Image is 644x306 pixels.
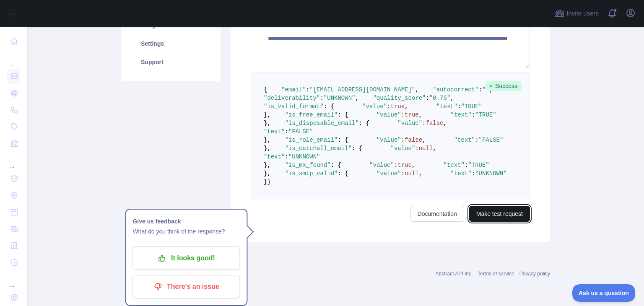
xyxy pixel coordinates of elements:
[288,128,313,135] span: "FALSE"
[264,153,285,160] span: "text"
[281,86,306,93] span: "email"
[331,162,341,169] span: : {
[450,170,471,177] span: "text"
[486,81,522,91] span: Success
[478,271,514,277] a: Terms of service
[309,86,415,93] span: "[EMAIL_ADDRESS][DOMAIN_NAME]"
[422,120,426,127] span: :
[419,112,422,118] span: ,
[444,162,465,169] span: "text"
[7,153,20,169] div: ...
[264,86,267,93] span: {
[401,137,405,143] span: :
[412,162,415,169] span: ,
[131,53,210,71] a: Support
[472,170,475,177] span: :
[405,137,422,143] span: false
[391,145,415,152] span: "value"
[324,103,334,110] span: : {
[465,162,468,169] span: :
[426,120,444,127] span: false
[405,170,419,177] span: null
[377,170,401,177] span: "value"
[419,145,433,152] span: null
[415,86,418,93] span: ,
[264,95,320,101] span: "deliverability"
[7,50,20,67] div: ...
[422,137,426,143] span: ,
[285,153,288,160] span: :
[285,162,330,169] span: "is_mx_found"
[264,170,271,177] span: },
[352,145,362,152] span: : {
[450,95,454,101] span: ,
[377,112,401,118] span: "value"
[475,112,496,118] span: "TRUE"
[285,137,338,143] span: "is_role_email"
[132,226,240,236] p: What do you think of the response?
[288,153,320,160] span: "UNKNOWN"
[472,112,475,118] span: :
[469,206,530,222] button: Make test request
[285,112,338,118] span: "is_free_email"
[355,95,358,101] span: ,
[264,120,271,127] span: },
[519,271,550,277] a: Privacy policy
[482,86,489,93] span: ""
[410,206,464,222] a: Documentation
[306,86,309,93] span: :
[373,95,426,101] span: "quality_score"
[397,120,422,127] span: "value"
[436,271,473,277] a: Abstract API Inc.
[479,86,482,93] span: :
[264,145,271,152] span: },
[429,95,450,101] span: "0.75"
[457,103,461,110] span: :
[338,112,348,118] span: : {
[359,120,369,127] span: : {
[132,216,240,226] h1: Give us feedback
[479,137,504,143] span: "FALSE"
[362,103,387,110] span: "value"
[468,162,489,169] span: "TRUE"
[7,272,20,288] div: ...
[285,145,352,152] span: "is_catchall_email"
[401,170,405,177] span: :
[131,34,210,53] a: Settings
[267,179,270,185] span: }
[433,145,436,152] span: ,
[454,137,475,143] span: "text"
[475,137,478,143] span: :
[444,120,447,127] span: ,
[264,137,271,143] span: },
[450,112,471,118] span: "text"
[489,86,493,93] span: ,
[415,145,418,152] span: :
[436,103,457,110] span: "text"
[338,170,348,177] span: : {
[264,179,267,185] span: }
[461,103,482,110] span: "TRUE"
[285,170,338,177] span: "is_smtp_valid"
[369,162,394,169] span: "value"
[397,162,412,169] span: true
[419,170,422,177] span: ,
[264,128,285,135] span: "text"
[285,128,288,135] span: :
[390,103,405,110] span: true
[401,112,405,118] span: :
[566,9,599,18] span: Invite users
[264,112,271,118] span: },
[285,120,358,127] span: "is_disposable_email"
[338,137,348,143] span: : {
[387,103,390,110] span: :
[426,95,429,101] span: :
[572,284,636,302] iframe: Toggle Customer Support
[405,103,408,110] span: ,
[405,112,419,118] span: true
[264,103,324,110] span: "is_valid_format"
[320,95,323,101] span: :
[377,137,401,143] span: "value"
[553,7,600,20] button: Invite users
[264,162,271,169] span: },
